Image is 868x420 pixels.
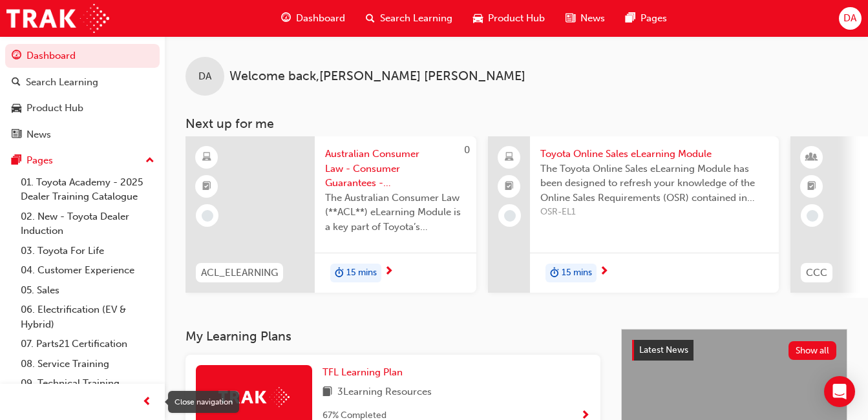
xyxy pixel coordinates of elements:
[355,5,463,32] a: search-iconSearch Learning
[488,11,545,26] span: Product Hub
[281,10,291,26] span: guage-icon
[201,266,278,280] span: ACL_ELEARNING
[843,11,856,26] span: DA
[185,329,600,344] h3: My Learning Plans
[807,210,818,222] span: learningRecordVerb_NONE-icon
[12,103,21,114] span: car-icon
[16,354,160,374] a: 08. Service Training
[202,149,211,166] span: learningResourceType_ELEARNING-icon
[145,152,154,169] span: up-icon
[5,44,160,68] a: Dashboard
[296,11,345,26] span: Dashboard
[550,265,559,282] span: duration-icon
[626,10,635,26] span: pages-icon
[473,10,483,26] span: car-icon
[185,136,476,293] a: 0ACL_ELEARNINGAustralian Consumer Law - Consumer Guarantees - eLearning moduleThe Australian Cons...
[16,300,160,334] a: 06. Electrification (EV & Hybrid)
[335,265,344,282] span: duration-icon
[504,210,516,222] span: learningRecordVerb_NONE-icon
[16,260,160,280] a: 04. Customer Experience
[323,384,332,401] span: book-icon
[323,365,408,380] a: TFL Learning Plan
[325,147,466,191] span: Australian Consumer Law - Consumer Guarantees - eLearning module
[540,147,768,162] span: Toyota Online Sales eLearning Module
[202,210,213,222] span: learningRecordVerb_NONE-icon
[555,5,615,32] a: news-iconNews
[562,266,592,280] span: 15 mins
[198,69,211,84] span: DA
[202,178,211,195] span: booktick-icon
[807,149,816,166] span: learningResourceType_INSTRUCTOR_LED-icon
[16,373,160,394] a: 09. Technical Training
[12,155,21,167] span: pages-icon
[12,50,21,62] span: guage-icon
[16,173,160,207] a: 01. Toyota Academy - 2025 Dealer Training Catalogue
[26,101,83,116] div: Product Hub
[5,123,160,147] a: News
[488,136,779,293] a: Toyota Online Sales eLearning ModuleThe Toyota Online Sales eLearning Module has been designed to...
[505,149,514,166] span: laptop-icon
[5,70,160,94] a: Search Learning
[839,7,862,30] button: DA
[6,4,109,33] img: Trak
[505,178,514,195] span: booktick-icon
[540,162,768,205] span: The Toyota Online Sales eLearning Module has been designed to refresh your knowledge of the Onlin...
[168,391,239,413] div: Close navigation
[615,5,677,32] a: pages-iconPages
[16,207,160,241] a: 02. New - Toyota Dealer Induction
[599,266,609,278] span: next-icon
[271,5,355,32] a: guage-iconDashboard
[218,387,290,407] img: Trak
[384,266,394,278] span: next-icon
[5,149,160,173] button: Pages
[807,178,816,195] span: booktick-icon
[380,11,452,26] span: Search Learning
[789,341,837,360] button: Show all
[229,69,525,84] span: Welcome back , [PERSON_NAME] [PERSON_NAME]
[16,280,160,300] a: 05. Sales
[806,266,827,280] span: CCC
[142,394,152,410] span: prev-icon
[337,384,432,401] span: 3 Learning Resources
[366,10,375,26] span: search-icon
[5,96,160,120] a: Product Hub
[540,205,768,220] span: OSR-EL1
[16,334,160,354] a: 07. Parts21 Certification
[824,376,855,407] div: Open Intercom Messenger
[16,241,160,261] a: 03. Toyota For Life
[346,266,377,280] span: 15 mins
[566,10,575,26] span: news-icon
[632,340,836,361] a: Latest NewsShow all
[463,5,555,32] a: car-iconProduct Hub
[26,75,98,90] div: Search Learning
[580,11,605,26] span: News
[640,11,667,26] span: Pages
[26,127,51,142] div: News
[165,116,868,131] h3: Next up for me
[26,153,53,168] div: Pages
[639,344,688,355] span: Latest News
[325,191,466,235] span: The Australian Consumer Law (**ACL**) eLearning Module is a key part of Toyota’s compliance progr...
[323,366,403,378] span: TFL Learning Plan
[12,77,21,89] span: search-icon
[12,129,21,141] span: news-icon
[464,144,470,156] span: 0
[5,41,160,149] button: DashboardSearch LearningProduct HubNews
